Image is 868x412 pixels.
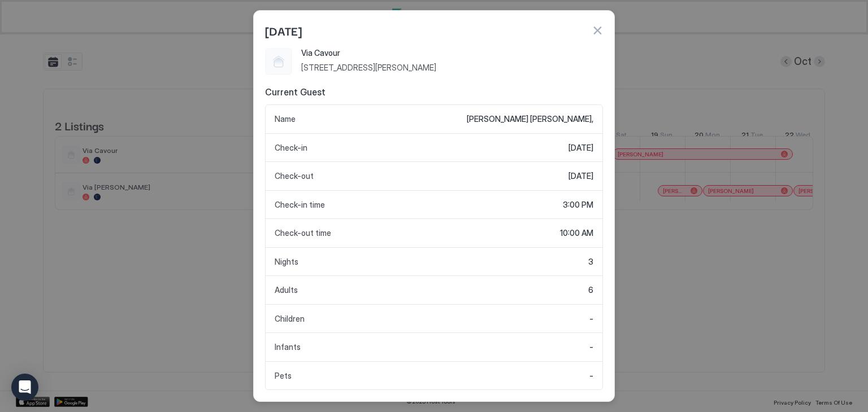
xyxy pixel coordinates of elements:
[265,22,302,39] span: [DATE]
[588,285,593,295] span: 6
[275,285,298,295] span: Adults
[589,314,593,324] span: -
[568,143,593,153] span: [DATE]
[275,371,292,381] span: Pets
[568,171,593,181] span: [DATE]
[265,86,603,98] span: Current Guest
[301,48,603,58] span: Via Cavour
[275,257,298,267] span: Nights
[275,228,331,238] span: Check-out time
[560,228,593,238] span: 10:00 AM
[588,257,593,267] span: 3
[275,143,307,153] span: Check-in
[563,200,593,210] span: 3:00 PM
[275,171,314,181] span: Check-out
[275,200,325,210] span: Check-in time
[275,114,296,124] span: Name
[11,374,38,401] div: Open Intercom Messenger
[275,342,301,352] span: Infants
[589,371,593,381] span: -
[301,63,603,73] span: [STREET_ADDRESS][PERSON_NAME]
[467,114,593,124] span: [PERSON_NAME] [PERSON_NAME],
[589,342,593,352] span: -
[275,314,305,324] span: Children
